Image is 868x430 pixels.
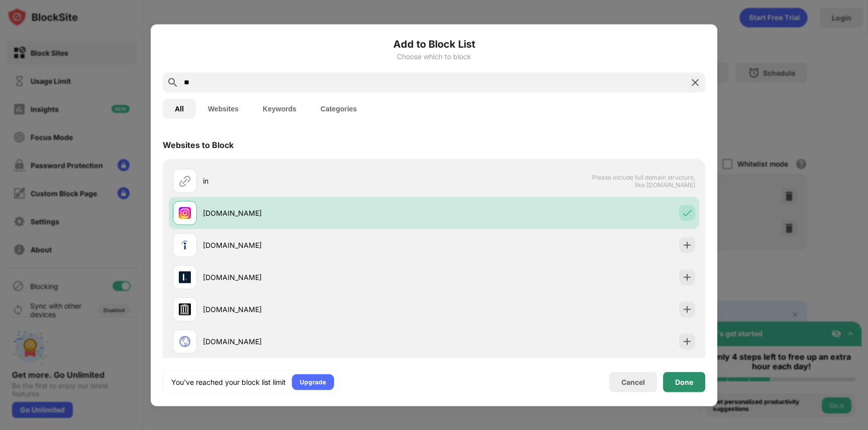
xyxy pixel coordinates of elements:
button: Keywords [251,98,308,118]
div: Cancel [621,378,645,386]
img: url.svg [179,175,191,187]
div: Done [675,378,693,386]
img: favicons [179,207,191,219]
img: favicons [179,239,191,251]
div: Upgrade [300,377,326,387]
img: favicons [179,335,191,347]
div: [DOMAIN_NAME] [203,304,434,315]
div: Websites to Block [163,139,234,150]
div: [DOMAIN_NAME] [203,272,434,282]
button: All [163,98,196,118]
button: Categories [308,98,369,118]
img: favicons [179,303,191,315]
img: favicons [179,271,191,283]
div: You’ve reached your block list limit [171,377,286,387]
div: Choose which to block [163,52,705,60]
div: [DOMAIN_NAME] [203,240,434,250]
button: Websites [196,98,251,118]
div: [DOMAIN_NAME] [203,336,434,347]
img: search.svg [167,76,179,88]
img: search-close [689,76,701,88]
span: Please include full domain structure, like [DOMAIN_NAME] [592,173,695,188]
div: [DOMAIN_NAME] [203,208,434,218]
div: in [203,176,434,186]
h6: Add to Block List [163,36,705,51]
